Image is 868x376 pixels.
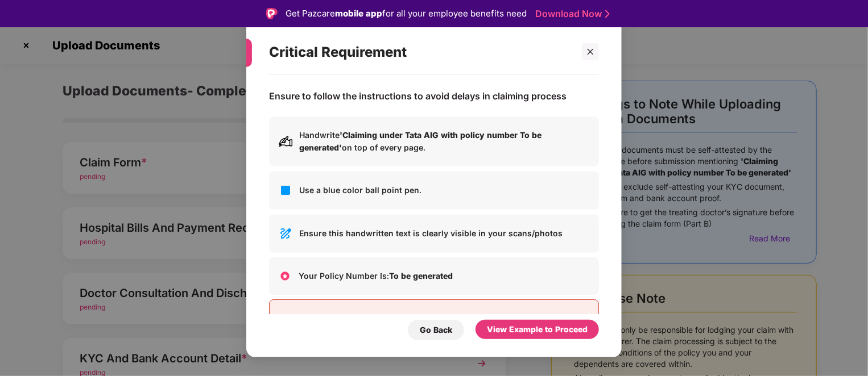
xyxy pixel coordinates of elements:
[266,8,278,19] img: Logo
[605,8,610,20] img: Stroke
[487,323,588,336] div: View Example to Proceed
[299,227,589,240] p: Ensure this handwritten text is clearly visible in your scans/photos
[389,271,453,281] b: To be generated
[278,269,292,283] img: +cAAAAASUVORK5CYII=
[286,7,527,20] div: Get Pazcare for all your employee benefits need
[535,8,606,20] a: Download Now
[299,130,542,152] b: 'Claiming under Tata AIG with policy number To be generated'
[335,8,382,19] strong: mobile app
[269,30,572,74] div: Critical Requirement
[279,135,292,148] img: svg+xml;base64,PHN2ZyB3aWR0aD0iMjAiIGhlaWdodD0iMjAiIHZpZXdCb3g9IjAgMCAyMCAyMCIgZmlsbD0ibm9uZSIgeG...
[299,129,589,154] p: Handwrite on top of every page.
[279,183,292,197] img: svg+xml;base64,PHN2ZyB3aWR0aD0iMjQiIGhlaWdodD0iMjQiIHZpZXdCb3g9IjAgMCAyNCAyNCIgZmlsbD0ibm9uZSIgeG...
[269,90,567,102] p: Ensure to follow the instructions to avoid delays in claiming process
[299,312,589,325] p: Your claim will not be processed if the instructions are not followed
[420,324,452,336] div: Go Back
[279,227,292,240] img: svg+xml;base64,PHN2ZyB3aWR0aD0iMjQiIGhlaWdodD0iMjQiIHZpZXdCb3g9IjAgMCAyNCAyNCIgZmlsbD0ibm9uZSIgeG...
[586,48,594,56] span: close
[299,184,589,197] p: Use a blue color ball point pen.
[299,270,590,282] p: Your Policy Number Is:
[279,312,292,325] img: svg+xml;base64,PHN2ZyB3aWR0aD0iMjQiIGhlaWdodD0iMjQiIHZpZXdCb3g9IjAgMCAyNCAyNCIgZmlsbD0ibm9uZSIgeG...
